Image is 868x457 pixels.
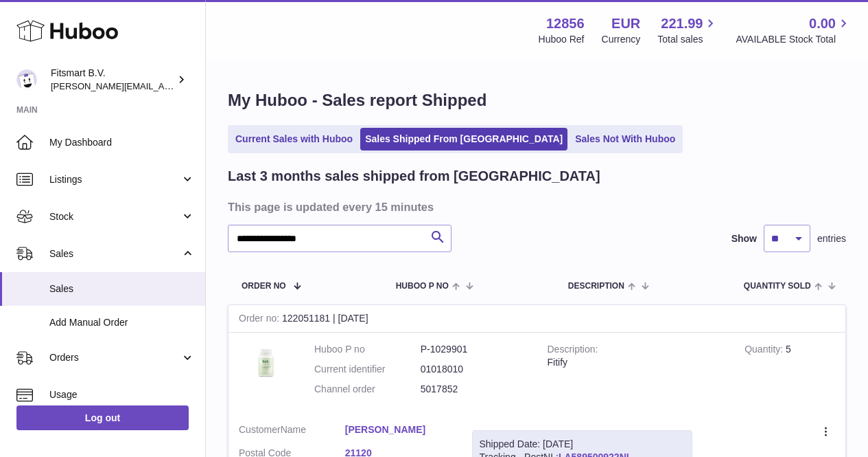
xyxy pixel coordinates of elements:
img: jonathan@leaderoo.com [16,69,37,90]
span: Order No [242,282,286,291]
h3: This page is updated every 15 minutes [228,199,843,214]
span: 0.00 [809,14,836,33]
dt: Channel order [314,383,421,396]
label: Show [731,232,757,245]
dt: Huboo P no [314,343,421,356]
strong: Quantity [744,344,786,358]
span: Stock [49,210,180,223]
dd: 5017852 [421,383,527,396]
img: 128561739542540.png [239,343,294,382]
span: Description [568,282,624,291]
h1: My Huboo - Sales report Shipped [228,89,846,111]
dt: Current identifier [314,363,421,376]
div: Shipped Date: [DATE] [480,438,685,451]
a: Sales Not With Huboo [570,128,680,151]
span: Huboo P no [396,282,449,291]
span: Add Manual Order [49,316,195,329]
td: 5 [734,333,845,413]
div: Huboo Ref [539,33,585,46]
div: Fitsmart B.V. [51,67,174,93]
h2: Last 3 months sales shipped from [GEOGRAPHIC_DATA] [228,167,600,186]
span: Sales [49,247,180,260]
a: Log out [16,405,189,430]
dd: 01018010 [421,363,527,376]
span: 221.99 [661,14,703,33]
a: Sales Shipped From [GEOGRAPHIC_DATA] [360,128,567,151]
a: Current Sales with Huboo [231,128,357,151]
strong: 12856 [546,14,585,33]
span: AVAILABLE Stock Total [736,33,852,46]
strong: Order no [239,313,282,327]
span: Sales [49,282,195,296]
span: Customer [239,424,281,435]
a: [PERSON_NAME] [345,423,451,436]
span: Orders [49,351,180,364]
dt: Name [239,423,345,440]
dd: P-1029901 [421,343,527,356]
span: Listings [49,173,180,186]
span: Total sales [657,33,718,46]
span: entries [817,232,846,245]
span: Usage [49,388,195,401]
strong: EUR [611,14,640,33]
strong: Description [548,344,598,358]
span: Quantity Sold [744,282,811,291]
div: 122051181 | [DATE] [228,305,845,333]
div: Currency [602,33,641,46]
div: Fitify [548,356,725,369]
a: 221.99 Total sales [657,14,718,46]
span: My Dashboard [49,136,195,149]
a: 0.00 AVAILABLE Stock Total [736,14,852,46]
span: [PERSON_NAME][EMAIL_ADDRESS][DOMAIN_NAME] [51,80,275,91]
